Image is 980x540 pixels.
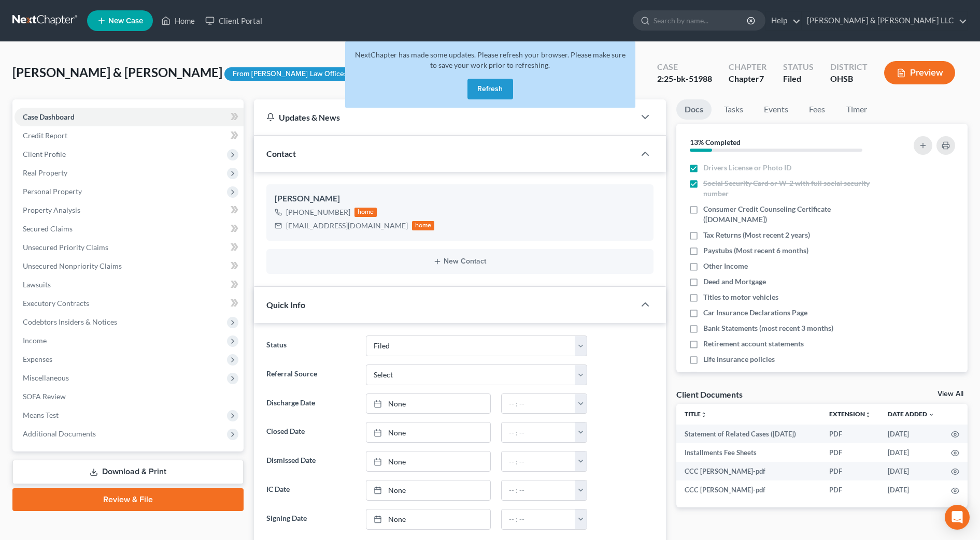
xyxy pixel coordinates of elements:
div: Status [783,61,814,73]
a: None [366,394,490,414]
div: Open Intercom Messenger [945,505,970,530]
input: -- : -- [502,509,575,529]
td: [DATE] [879,462,943,480]
span: Titles to motor vehicles [703,292,778,302]
span: Paystubs (Most recent 6 months) [703,245,808,256]
a: Client Portal [200,11,267,30]
a: Tasks [716,99,751,120]
div: [PHONE_NUMBER] [286,207,350,217]
label: Dismissed Date [261,451,361,472]
td: [DATE] [879,443,943,462]
label: Status [261,335,361,356]
div: OHSB [830,73,868,85]
a: Events [756,99,797,120]
span: Personal Property [23,187,82,196]
label: Discharge Date [261,393,361,414]
span: Miscellaneous [23,373,69,382]
a: None [366,451,490,471]
span: Property Analysis [23,206,80,214]
a: Executory Contracts [15,294,244,313]
td: CCC [PERSON_NAME]-pdf [676,480,821,499]
span: Consumer Credit Counseling Certificate ([DOMAIN_NAME]) [703,204,886,225]
span: Client Profile [23,150,66,158]
a: None [366,509,490,529]
span: Retirement account statements [703,339,804,349]
a: Review & File [12,488,244,511]
td: [DATE] [879,480,943,499]
strong: 13% Completed [690,138,741,147]
a: Lawsuits [15,275,244,294]
span: Case Dashboard [23,112,75,121]
label: Closed Date [261,422,361,443]
div: Case [657,61,712,73]
span: Real Property [23,168,67,177]
a: SOFA Review [15,387,244,406]
i: unfold_more [865,412,871,418]
span: [PERSON_NAME] & [PERSON_NAME] [12,65,222,80]
span: Credit Report [23,131,67,140]
td: PDF [821,462,879,480]
a: Case Dashboard [15,108,244,126]
input: -- : -- [502,480,575,500]
td: PDF [821,480,879,499]
i: expand_more [928,412,934,418]
span: Bank Statements (most recent 3 months) [703,323,833,333]
div: Chapter [729,61,766,73]
span: Separation Agreements or Divorce Decrees [703,370,842,380]
span: SOFA Review [23,392,66,401]
a: [PERSON_NAME] & [PERSON_NAME] LLC [802,11,967,30]
div: 2:25-bk-51988 [657,73,712,85]
a: Help [766,11,801,30]
label: IC Date [261,480,361,501]
span: Quick Info [266,300,305,310]
div: District [830,61,868,73]
span: Additional Documents [23,429,96,438]
input: -- : -- [502,394,575,414]
a: Download & Print [12,460,244,484]
div: Client Documents [676,389,743,400]
a: Home [156,11,200,30]
a: None [366,480,490,500]
span: NextChapter has made some updates. Please refresh your browser. Please make sure to save your wor... [355,50,626,69]
input: Search by name... [654,11,748,30]
span: Unsecured Nonpriority Claims [23,261,122,270]
div: Chapter [729,73,766,85]
a: View All [938,390,963,398]
a: Unsecured Nonpriority Claims [15,257,244,275]
a: None [366,422,490,442]
span: Unsecured Priority Claims [23,243,108,252]
div: home [412,221,435,230]
label: Signing Date [261,509,361,530]
span: Social Security Card or W-2 with full social security number [703,178,886,199]
a: Extensionunfold_more [829,410,871,418]
td: PDF [821,425,879,443]
a: Fees [801,99,834,120]
label: Referral Source [261,364,361,385]
span: Life insurance policies [703,354,775,364]
td: [DATE] [879,425,943,443]
div: From [PERSON_NAME] Law Offices, LLC [224,67,372,81]
span: Other Income [703,261,748,271]
input: -- : -- [502,422,575,442]
button: New Contact [275,257,645,266]
span: Drivers License or Photo ID [703,163,791,173]
div: Filed [783,73,814,85]
span: New Case [108,17,143,25]
td: Statement of Related Cases ([DATE]) [676,425,821,443]
span: Executory Contracts [23,299,89,308]
div: home [354,208,377,217]
span: Income [23,336,47,345]
span: Secured Claims [23,224,73,233]
a: Unsecured Priority Claims [15,238,244,257]
span: Codebtors Insiders & Notices [23,317,117,326]
div: [EMAIL_ADDRESS][DOMAIN_NAME] [286,221,408,231]
span: Lawsuits [23,280,51,289]
a: Timer [838,99,875,120]
button: Refresh [467,79,513,99]
span: Tax Returns (Most recent 2 years) [703,230,810,240]
button: Preview [884,61,955,84]
a: Titleunfold_more [685,410,707,418]
div: [PERSON_NAME] [275,193,645,205]
span: Means Test [23,411,59,419]
td: Installments Fee Sheets [676,443,821,462]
